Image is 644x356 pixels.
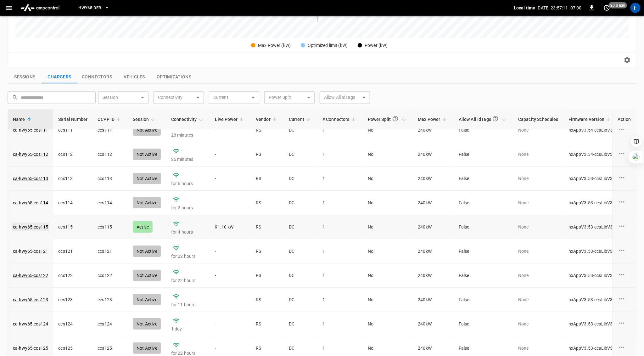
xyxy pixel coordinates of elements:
span: OCPP ID [98,116,123,123]
p: for 6 hours [171,180,205,187]
p: 25 minutes [171,156,205,162]
td: - [210,288,251,312]
td: 1 [317,118,363,142]
td: 240 kW [413,288,454,312]
button: show latest optimizations [152,71,196,84]
td: 240 kW [413,118,454,142]
p: None [518,321,558,327]
td: 1 [317,191,363,215]
td: No [363,142,413,167]
div: charge point options [618,125,631,135]
td: hxAppV3.53-ccsLibV3.4 [563,288,622,312]
td: - [210,118,251,142]
button: show latest sessions [8,71,42,84]
td: No [363,288,413,312]
span: Name [13,116,33,123]
div: charge point options [618,198,631,207]
td: ccs114 [53,191,92,215]
td: No [363,263,413,288]
td: hxAppV3.53-ccsLibV3.4 [563,263,622,288]
p: None [518,175,558,182]
button: HWY65-DER [76,2,112,14]
div: Not Active [133,270,161,281]
td: 1 [317,167,363,191]
span: Session [133,116,157,123]
div: Max Power (kW) [258,42,291,49]
a: ca-hwy65-ccs123 [13,297,48,303]
p: [DATE] 23:57:11 -07:00 [537,5,582,11]
td: RS [251,118,284,142]
p: None [518,127,558,133]
a: ca-hwy65-ccs115 [12,223,49,231]
div: Not Active [133,197,161,208]
td: RS [251,191,284,215]
td: False [454,263,513,288]
td: RS [251,142,284,167]
span: Connectivity [171,116,205,123]
p: 1 day [171,326,205,332]
div: charge point options [618,174,631,183]
span: Max Power [418,116,449,123]
td: DC [284,239,317,263]
th: Action [613,109,636,129]
td: ccs111 [53,118,92,142]
td: RS [251,312,284,336]
p: None [518,224,558,230]
td: ccs123 [53,288,92,312]
td: False [454,167,513,191]
a: ca-hwy65-ccs122 [13,272,48,279]
td: ccs115 [53,215,92,239]
div: Not Active [133,342,161,354]
td: No [363,312,413,336]
div: charge point options [618,295,631,304]
td: - [210,142,251,167]
a: ca-hwy65-ccs125 [13,345,48,351]
a: ca-hwy65-ccs121 [13,248,48,254]
td: DC [284,118,317,142]
td: ccs122 [92,263,128,288]
td: 1 [317,312,363,336]
th: Capacity Schedules [513,109,563,129]
td: - [210,312,251,336]
button: show latest vehicles [117,71,152,84]
div: charge point options [618,271,631,280]
p: None [518,151,558,157]
td: DC [284,288,317,312]
button: set refresh interval [602,3,612,13]
td: hxAppV3.53-ccsLibV3.4 [563,191,622,215]
td: False [454,239,513,263]
span: Vendor [256,116,279,123]
td: 240 kW [413,191,454,215]
p: for 22 hours [171,277,205,284]
a: ca-hwy65-ccs114 [13,200,48,206]
td: - [210,191,251,215]
span: # Connectors [322,116,358,123]
td: RS [251,263,284,288]
td: 240 kW [413,312,454,336]
td: hxAppV3.54-ccsLibV3.4 [563,118,622,142]
td: ccs124 [53,312,92,336]
td: No [363,239,413,263]
div: Power (kW) [365,42,388,49]
td: hxAppV3.53-ccsLibV3.4 [563,239,622,263]
p: 28 minutes [171,132,205,138]
td: False [454,191,513,215]
td: 240 kW [413,239,454,263]
p: None [518,200,558,206]
a: ca-hwy65-ccs111 [13,127,48,133]
span: Firmware Version [568,116,613,123]
td: 91.10 kW [210,215,251,239]
td: ccs113 [92,167,128,191]
p: None [518,345,558,351]
td: False [454,142,513,167]
div: profile-icon [630,3,641,13]
td: RS [251,239,284,263]
div: Optimized limit (kW) [308,42,348,49]
td: 1 [317,263,363,288]
td: - [210,263,251,288]
td: ccs124 [92,312,128,336]
p: for 2 hours [171,205,205,211]
td: No [363,167,413,191]
td: - [210,167,251,191]
td: ccs112 [53,142,92,167]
